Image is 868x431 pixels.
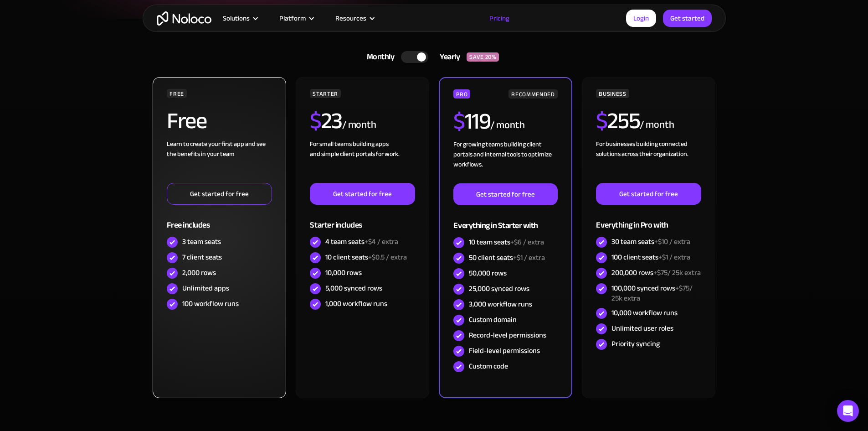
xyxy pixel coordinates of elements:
h2: Free [167,109,206,132]
div: 3,000 workflow runs [469,299,532,309]
span: +$0.5 / extra [368,250,407,264]
span: $ [310,99,321,142]
div: 3 team seats [182,237,221,247]
span: $ [453,100,465,143]
div: BUSINESS [596,89,629,98]
span: +$1 / extra [658,250,690,264]
div: 1,000 workflow runs [325,299,387,309]
div: 50,000 rows [469,268,507,278]
div: Priority syncing [611,339,660,349]
div: Starter includes [310,205,415,234]
div: / month [342,118,376,132]
div: Custom domain [469,315,517,325]
div: Free includes [167,205,272,234]
div: 4 team seats [325,237,398,247]
div: 10,000 workflow runs [611,308,678,318]
div: RECOMMENDED [508,89,557,99]
span: +$75/ 25k extra [611,281,693,305]
div: Platform [279,12,306,24]
a: Get started for free [167,183,272,205]
div: 10,000 rows [325,268,362,278]
a: Get started [663,10,712,27]
div: Unlimited apps [182,283,229,293]
div: / month [490,118,524,133]
div: 50 client seats [469,253,545,263]
div: 200,000 rows [611,268,701,278]
div: 7 client seats [182,252,222,262]
span: +$1 / extra [513,251,545,265]
div: FREE [167,89,187,98]
span: +$10 / extra [654,235,690,249]
a: Get started for free [310,183,415,205]
span: +$6 / extra [510,235,544,249]
div: Field-level permissions [469,346,540,356]
div: Resources [335,12,366,24]
div: Monthly [355,50,401,64]
div: Solutions [211,12,268,24]
a: home [157,11,211,26]
div: STARTER [310,89,340,98]
h2: 119 [453,110,490,133]
div: Unlimited user roles [611,323,673,333]
div: 100 workflow runs [182,299,239,309]
div: 100 client seats [611,252,690,262]
div: Learn to create your first app and see the benefits in your team ‍ [167,139,272,183]
a: Get started for free [453,183,557,205]
div: For growing teams building client portals and internal tools to optimize workflows. [453,140,557,183]
div: For businesses building connected solutions across their organization. ‍ [596,139,701,183]
div: / month [640,118,674,132]
div: 10 team seats [469,237,544,247]
a: Get started for free [596,183,701,205]
div: 25,000 synced rows [469,284,529,294]
a: Login [626,10,656,27]
span: +$4 / extra [365,235,398,249]
div: Everything in Starter with [453,205,557,235]
div: Open Intercom Messenger [837,400,859,422]
div: 100,000 synced rows [611,283,701,303]
div: SAVE 20% [467,52,499,62]
div: Solutions [223,12,250,24]
h2: 255 [596,109,640,132]
span: $ [596,99,607,142]
h2: 23 [310,109,342,132]
div: For small teams building apps and simple client portals for work. ‍ [310,139,415,183]
div: Custom code [469,361,508,371]
div: Resources [324,12,385,24]
div: Platform [268,12,324,24]
a: Pricing [478,12,521,24]
span: +$75/ 25k extra [653,266,701,280]
div: Everything in Pro with [596,205,701,234]
div: PRO [453,89,470,99]
div: 10 client seats [325,252,407,262]
div: 2,000 rows [182,268,216,278]
div: Yearly [428,50,467,64]
div: Record-level permissions [469,330,546,340]
div: 30 team seats [611,237,690,247]
div: 5,000 synced rows [325,283,382,293]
